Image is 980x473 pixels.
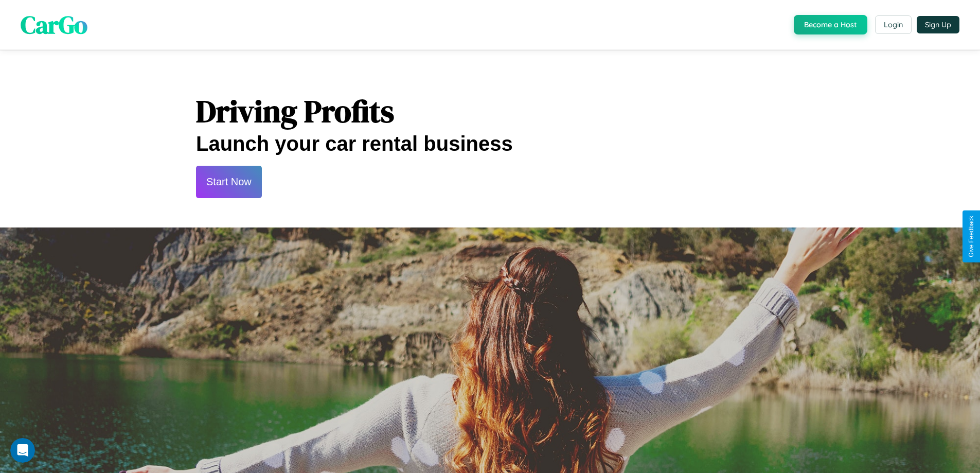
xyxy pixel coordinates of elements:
button: Start Now [196,166,262,198]
button: Become a Host [794,15,867,34]
iframe: Intercom live chat [10,438,35,463]
div: Give Feedback [968,216,975,257]
span: CarGo [21,8,87,42]
h2: Launch your car rental business [196,132,784,155]
h1: Driving Profits [196,90,784,132]
button: Login [875,15,912,34]
button: Sign Up [917,16,959,33]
